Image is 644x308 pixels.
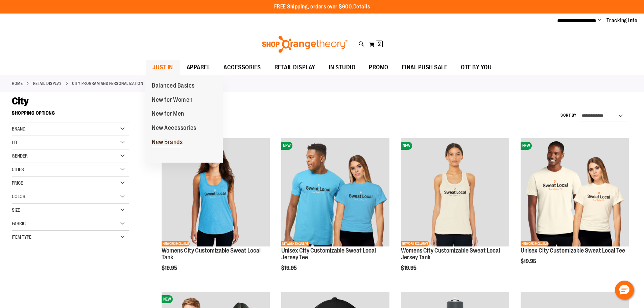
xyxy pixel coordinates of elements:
[162,241,190,246] span: NETWORK EXCLUSIVE
[162,295,173,303] span: NEW
[152,139,183,147] span: New Brands
[145,121,203,135] a: New Accessories
[12,167,24,172] span: Cities
[152,124,196,133] span: New Accessories
[187,60,210,75] span: APPAREL
[274,3,370,11] p: FREE Shipping, orders over $600.
[606,17,638,24] a: Tracking Info
[278,135,393,288] div: product
[615,281,634,300] button: Hello, have a question? Let’s chat.
[33,80,62,87] a: RETAIL DISPLAY
[152,60,173,75] span: JUST IN
[158,135,273,288] div: product
[145,93,199,107] a: New for Women
[145,107,191,121] a: New for Men
[401,138,509,247] a: City Customizable Jersey Racerback TankNEWNETWORK EXCLUSIVE
[12,180,23,186] span: Price
[145,75,223,163] ul: JUST IN
[560,113,577,118] label: Sort By
[162,247,261,261] a: Womens City Customizable Sweat Local Tank
[152,82,195,91] span: Balanced Basics
[145,135,189,149] a: New Brands
[180,60,217,75] a: APPAREL
[353,4,370,10] a: Details
[12,234,31,240] span: Item Type
[162,138,270,246] img: City Customizable Perfect Racerback Tank
[281,138,389,246] img: Unisex City Customizable Fine Jersey Tee
[395,60,454,75] a: FINAL PUSH SALE
[521,241,549,246] span: NETWORK EXCLUSIVE
[521,138,629,247] a: Image of Unisex City Customizable Very Important TeeNEWNETWORK EXCLUSIVE
[329,60,356,75] span: IN STUDIO
[152,96,193,105] span: New for Women
[362,60,395,75] a: PROMO
[223,60,261,75] span: ACCESSORIES
[281,138,389,247] a: Unisex City Customizable Fine Jersey TeeNEWNETWORK EXCLUSIVE
[521,142,532,150] span: NEW
[281,241,309,246] span: NETWORK EXCLUSIVE
[12,140,18,145] span: Fit
[72,80,143,87] a: CITY PROGRAM AND PERSONALIZATION
[152,110,184,119] span: New for Men
[369,60,388,75] span: PROMO
[398,135,512,288] div: product
[401,138,509,246] img: City Customizable Jersey Racerback Tank
[598,17,601,24] button: Account menu
[12,194,25,199] span: Color
[145,79,201,93] a: Balanced Basics
[12,80,23,87] a: Home
[281,247,376,261] a: Unisex City Customizable Sweat Local Jersey Tee
[401,142,412,150] span: NEW
[217,60,268,75] a: ACCESSORIES
[517,135,632,282] div: product
[12,221,26,226] span: Fabric
[12,126,25,132] span: Brand
[401,265,418,271] span: $19.95
[378,41,381,47] span: 2
[401,241,429,246] span: NETWORK EXCLUSIVE
[162,265,178,271] span: $19.95
[454,60,498,75] a: OTF BY YOU
[521,247,625,254] a: Unisex City Customizable Sweat Local Tee
[461,60,492,75] span: OTF BY YOU
[521,138,629,246] img: Image of Unisex City Customizable Very Important Tee
[402,60,448,75] span: FINAL PUSH SALE
[12,207,20,213] span: Size
[146,60,180,75] a: JUST IN
[275,60,315,75] span: RETAIL DISPLAY
[261,36,349,53] img: Shop Orangetheory
[401,247,500,261] a: Womens City Customizable Sweat Local Jersey Tank
[268,60,322,75] a: RETAIL DISPLAY
[12,153,28,159] span: Gender
[162,138,270,247] a: City Customizable Perfect Racerback TankNEWNETWORK EXCLUSIVE
[281,265,298,271] span: $19.95
[521,258,537,264] span: $19.95
[12,95,28,107] span: City
[322,60,362,75] a: IN STUDIO
[281,142,292,150] span: NEW
[12,107,129,122] strong: Shopping Options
